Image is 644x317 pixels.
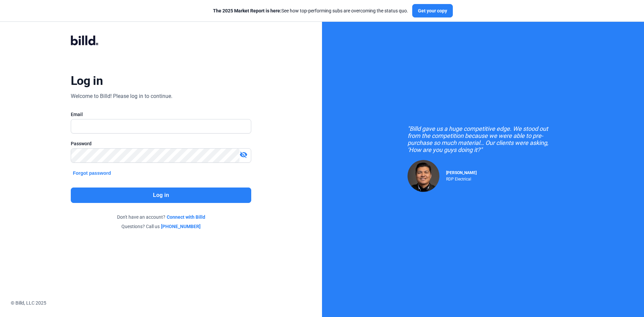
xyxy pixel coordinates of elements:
div: RDP Electrical [446,175,477,181]
a: [PHONE_NUMBER] [161,223,201,230]
div: Log in [71,73,103,88]
button: Get your copy [412,4,453,17]
a: Connect with Billd [167,214,205,220]
span: The 2025 Market Report is here: [213,8,281,13]
img: Raul Pacheco [408,160,439,192]
div: Password [71,140,251,147]
div: Don't have an account? [71,214,251,220]
span: [PERSON_NAME] [446,170,477,175]
mat-icon: visibility_off [239,151,248,159]
div: Questions? Call us [71,223,251,230]
div: Email [71,111,251,118]
div: Welcome to Billd! Please log in to continue. [71,92,172,100]
button: Log in [71,188,251,203]
div: "Billd gave us a huge competitive edge. We stood out from the competition because we were able to... [408,125,558,153]
button: Forgot password [71,169,113,177]
div: See how top-performing subs are overcoming the status quo. [213,7,408,14]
